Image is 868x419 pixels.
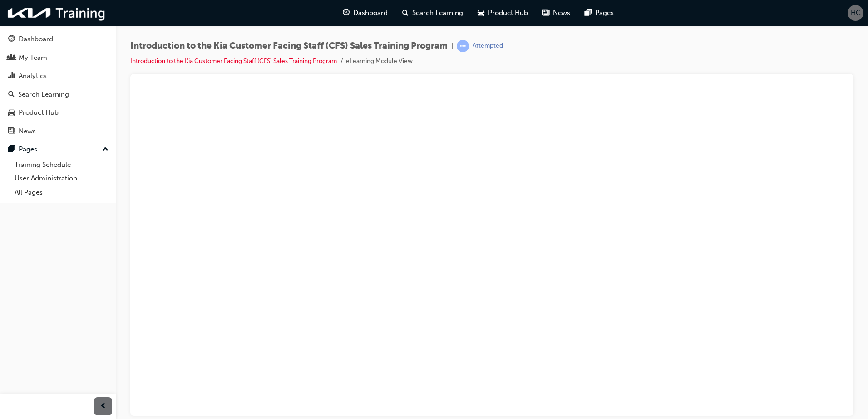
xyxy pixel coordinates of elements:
span: HC [851,8,861,18]
span: Introduction to the Kia Customer Facing Staff (CFS) Sales Training Program [130,41,448,51]
a: search-iconSearch Learning [395,4,470,22]
div: My Team [19,53,47,63]
span: car-icon [478,7,484,19]
span: | [451,41,453,51]
span: prev-icon [100,401,107,412]
span: people-icon [8,54,15,62]
li: eLearning Module View [346,56,413,67]
div: Pages [19,144,37,155]
a: pages-iconPages [577,4,621,22]
div: News [19,126,36,136]
a: Analytics [4,68,112,84]
button: DashboardMy TeamAnalyticsSearch LearningProduct HubNews [4,29,112,141]
span: car-icon [8,109,15,117]
span: Product Hub [488,8,528,18]
a: News [4,123,112,140]
span: search-icon [402,7,409,19]
div: Product Hub [19,107,59,118]
a: guage-iconDashboard [335,4,395,22]
span: News [553,8,570,18]
div: Search Learning [18,89,69,100]
div: Attempted [473,42,503,50]
button: Pages [4,141,112,158]
span: pages-icon [8,146,15,154]
span: Dashboard [353,8,388,18]
div: Analytics [19,71,47,81]
span: guage-icon [343,7,350,19]
a: Training Schedule [11,158,112,172]
span: pages-icon [585,7,592,19]
div: Dashboard [19,34,53,44]
img: kia-training [5,4,109,22]
span: chart-icon [8,72,15,80]
a: Search Learning [4,86,112,103]
span: news-icon [542,7,549,19]
span: Search Learning [412,8,463,18]
a: My Team [4,49,112,66]
span: learningRecordVerb_ATTEMPT-icon [457,40,469,52]
span: search-icon [8,91,15,99]
button: HC [848,5,863,21]
a: User Administration [11,171,112,185]
a: car-iconProduct Hub [470,4,535,22]
span: news-icon [8,127,15,136]
span: up-icon [102,144,108,156]
a: All Pages [11,185,112,200]
span: guage-icon [8,35,15,44]
a: Dashboard [4,31,112,48]
a: Introduction to the Kia Customer Facing Staff (CFS) Sales Training Program [130,57,337,65]
a: news-iconNews [535,4,577,22]
span: Pages [595,8,614,18]
a: Product Hub [4,104,112,121]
